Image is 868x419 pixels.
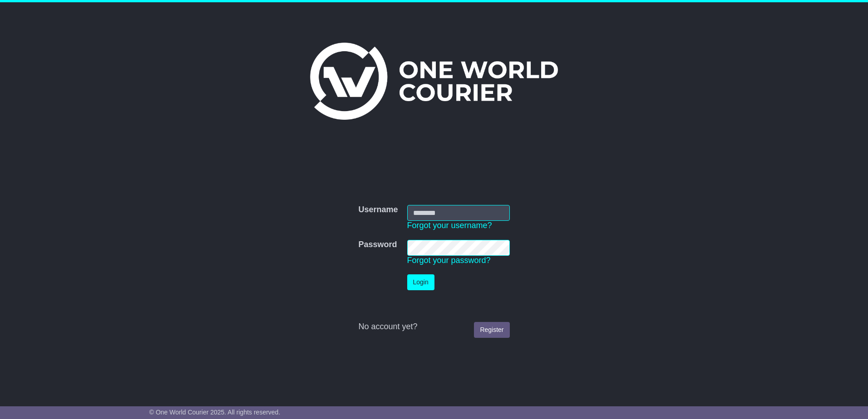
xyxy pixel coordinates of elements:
label: Password [358,240,397,250]
div: No account yet? [358,322,509,332]
label: Username [358,205,398,215]
span: © One World Courier 2025. All rights reserved. [149,409,281,416]
button: Login [407,274,434,290]
img: One World [310,43,558,120]
a: Register [474,322,509,338]
a: Forgot your password? [407,256,491,265]
a: Forgot your username? [407,221,492,230]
